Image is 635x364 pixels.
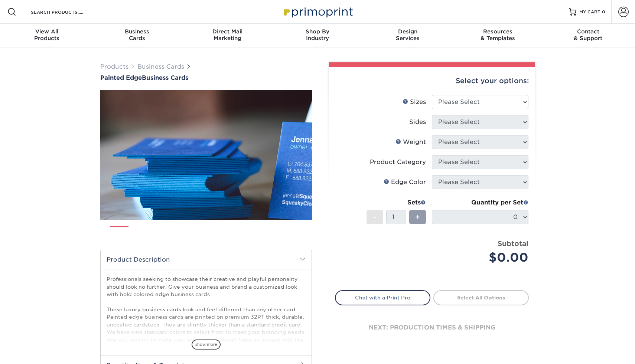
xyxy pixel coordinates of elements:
[409,118,426,127] div: Sides
[602,9,605,14] span: 0
[453,28,543,42] div: & Templates
[182,28,273,42] div: Marketing
[370,158,426,167] div: Product Category
[2,28,92,35] span: View All
[273,24,363,47] a: Shop ByIndustry
[182,24,273,47] a: Direct MailMarketing
[284,223,303,242] img: Business Cards 08
[101,250,312,269] h2: Product Description
[2,28,92,42] div: Products
[362,28,453,35] span: Design
[185,223,203,242] img: Business Cards 04
[433,290,529,305] a: Select All Options
[234,223,253,242] img: Business Cards 06
[543,28,633,35] span: Contact
[92,28,182,35] span: Business
[543,28,633,42] div: & Support
[100,74,312,81] h1: Business Cards
[135,223,153,242] img: Business Cards 02
[280,4,355,20] img: Primoprint
[160,223,178,242] img: Business Cards 03
[432,198,528,207] div: Quantity per Set
[367,198,426,207] div: Sets
[543,24,633,47] a: Contact& Support
[362,28,453,42] div: Services
[92,28,182,42] div: Cards
[30,7,102,16] input: SEARCH PRODUCTS.....
[403,98,426,106] div: Sizes
[110,223,128,242] img: Business Cards 01
[437,249,528,266] div: $0.00
[335,290,430,305] a: Chat with a Print Pro
[92,24,182,47] a: BusinessCards
[273,28,363,35] span: Shop By
[453,28,543,35] span: Resources
[384,178,426,187] div: Edge Color
[335,67,529,95] div: Select your options:
[362,24,453,47] a: DesignServices
[100,74,312,81] a: Painted EdgeBusiness Cards
[100,74,142,81] span: Painted Edge
[579,9,600,15] span: MY CART
[498,239,528,247] strong: Subtotal
[395,138,426,147] div: Weight
[453,24,543,47] a: Resources& Templates
[2,24,92,47] a: View AllProducts
[100,49,312,261] img: Painted Edge 01
[137,63,184,70] a: Business Cards
[259,223,278,242] img: Business Cards 07
[373,211,377,223] span: -
[182,28,273,35] span: Direct Mail
[209,223,228,242] img: Business Cards 05
[335,305,529,350] div: next: production times & shipping
[100,63,128,70] a: Products
[415,211,420,223] span: +
[273,28,363,42] div: Industry
[192,340,221,350] span: show more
